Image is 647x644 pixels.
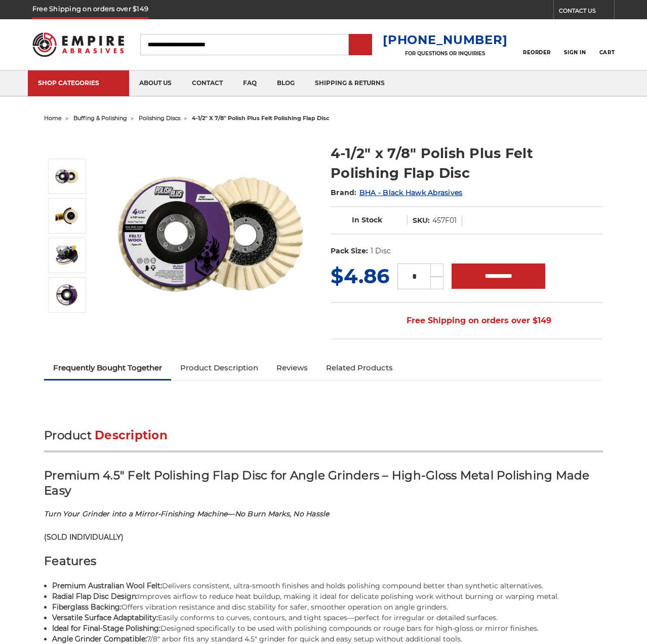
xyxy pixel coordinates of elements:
[54,164,79,189] img: buffing and polishing felt flap disc
[32,26,124,62] img: Empire Abrasives
[267,70,305,96] a: blog
[52,602,122,612] strong: Fiberglass Backing:
[44,357,171,379] a: Frequently Bought Together
[233,70,267,96] a: faq
[52,624,160,633] strong: Ideal for Final-Stage Polishing:
[52,613,603,623] li: Easily conforms to curves, contours, and tight spaces—perfect for irregular or detailed surfaces.
[523,33,551,55] a: Reorder
[331,143,603,183] h1: 4-1/2" x 7/8" Polish Plus Felt Polishing Flap Disc
[54,243,79,268] img: angle grinder buffing flap disc
[371,246,391,256] dd: 1 Disc
[129,70,182,96] a: about us
[52,592,138,601] strong: Radial Flap Disc Design:
[383,50,507,57] p: FOR QUESTIONS OR INQUIRIES
[44,553,603,576] h3: Features
[564,49,586,56] span: Sign In
[38,79,119,87] div: SHOP CATEGORIES
[331,246,368,256] dt: Pack Size:
[52,613,158,622] strong: Versatile Surface Adaptability:
[331,263,389,288] span: $4.86
[359,188,463,197] a: BHA - Black Hawk Abrasives
[109,133,312,335] img: buffing and polishing felt flap disc
[182,70,233,96] a: contact
[523,49,551,56] span: Reorder
[599,49,615,56] span: Cart
[267,357,317,379] a: Reviews
[350,35,371,55] input: Submit
[559,5,614,19] a: CONTACT US
[171,357,267,379] a: Product Description
[139,115,180,122] a: polishing discs
[56,137,80,159] button: Previous
[317,357,402,379] a: Related Products
[95,428,168,442] span: Description
[54,282,79,308] img: BHA 4.5 inch polish plus flap disc
[56,315,80,336] button: Next
[52,634,147,643] strong: Angle Grinder Compatible:
[52,602,603,613] li: Offers vibration resistance and disc stability for safer, smoother operation on angle grinders.
[352,215,382,224] span: In Stock
[44,509,603,519] h4: Turn Your Grinder into a Mirror-Finishing Machine—No Burn Marks, No Hassle
[192,115,330,122] span: 4-1/2" x 7/8" polish plus felt polishing flap disc
[52,581,603,591] li: Delivers consistent, ultra-smooth finishes and holds polishing compound better than synthetic alt...
[599,33,615,56] a: Cart
[383,32,507,47] a: [PHONE_NUMBER]
[413,215,430,226] dt: SKU:
[52,591,603,602] li: Improves airflow to reduce heat buildup, making it ideal for delicate polishing work without burn...
[44,428,92,442] span: Product
[331,188,357,197] span: Brand:
[44,115,62,122] a: home
[52,581,162,590] strong: Premium Australian Wool Felt:
[44,468,603,506] h2: Premium 4.5" Felt Polishing Flap Disc for Angle Grinders – High-Gloss Metal Polishing Made Easy
[73,115,127,122] a: buffing & polishing
[54,203,79,229] img: felt flap disc for angle grinder
[44,533,124,542] strong: (SOLD INDIVIDUALLY)
[305,70,395,96] a: shipping & returns
[382,311,551,331] span: Free Shipping on orders over $149
[52,623,603,634] li: Designed specifically to be used with polishing compounds or rouge bars for high-gloss or mirror ...
[432,215,457,226] dd: 457F01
